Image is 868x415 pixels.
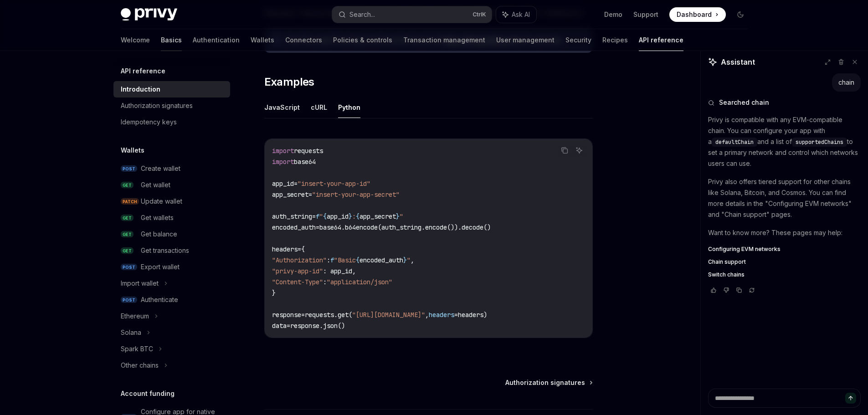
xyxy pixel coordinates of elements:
[141,245,189,256] div: Get transactions
[496,6,536,23] button: Ask AI
[327,278,392,286] span: "application/json"
[141,294,178,305] div: Authenticate
[294,179,298,188] span: =
[356,212,360,220] span: {
[312,190,400,199] span: "insert-your-app-secret"
[407,256,411,264] span: "
[113,81,230,97] a: Introduction
[633,10,658,19] a: Support
[708,114,861,169] p: Privy is compatible with any EVM-compatible chain. You can configure your app with a and a list o...
[121,388,175,399] h5: Account funding
[333,29,392,51] a: Policies & controls
[319,212,323,220] span: "
[845,393,856,404] button: Send message
[121,117,177,128] div: Idempotency keys
[719,98,769,107] span: Searched chain
[121,8,177,21] img: dark logo
[559,144,570,156] button: Copy the contents from the code block
[708,258,746,266] span: Chain support
[272,158,294,166] span: import
[327,256,330,264] span: :
[121,360,159,371] div: Other chains
[352,212,356,220] span: :
[349,212,352,220] span: }
[565,29,591,51] a: Security
[715,138,754,146] span: defaultChain
[141,261,180,272] div: Export wallet
[473,11,486,18] span: Ctrl K
[301,311,305,319] span: =
[287,322,290,330] span: =
[639,29,683,51] a: API reference
[602,29,628,51] a: Recipes
[161,29,182,51] a: Basics
[323,212,327,220] span: {
[458,311,487,319] span: headers)
[121,84,160,95] div: Introduction
[264,97,300,118] button: JavaScript
[121,215,134,221] span: GET
[396,212,400,220] span: }
[121,66,165,77] h5: API reference
[669,7,726,22] a: Dashboard
[121,29,150,51] a: Welcome
[312,212,316,220] span: =
[429,311,454,319] span: headers
[121,297,137,303] span: POST
[141,196,182,207] div: Update wallet
[323,278,327,286] span: :
[121,145,144,156] h5: Wallets
[512,10,530,19] span: Ask AI
[349,9,375,20] div: Search...
[360,256,403,264] span: encoded_auth
[708,227,861,238] p: Want to know more? These pages may help:
[356,256,360,264] span: {
[272,179,294,188] span: app_id
[316,212,319,220] span: f
[193,29,240,51] a: Authentication
[298,245,301,253] span: =
[272,245,298,253] span: headers
[330,256,334,264] span: f
[334,256,356,264] span: "Basic
[272,212,312,220] span: auth_string
[113,210,230,226] a: GETGet wallets
[505,378,592,387] a: Authorization signatures
[272,289,276,297] span: }
[141,229,177,240] div: Get balance
[298,179,370,188] span: "insert-your-app-id"
[121,278,159,289] div: Import wallet
[264,75,314,89] span: Examples
[327,212,349,220] span: app_id
[251,29,274,51] a: Wallets
[708,246,861,253] a: Configuring EVM networks
[272,267,323,275] span: "privy-app-id"
[316,223,319,231] span: =
[425,311,429,319] span: ,
[113,259,230,275] a: POSTExport wallet
[113,226,230,242] a: GETGet balance
[272,256,327,264] span: "Authorization"
[677,10,712,19] span: Dashboard
[141,163,180,174] div: Create wallet
[454,311,458,319] span: =
[290,322,345,330] span: response.json()
[573,144,585,156] button: Ask AI
[733,7,748,22] button: Toggle dark mode
[294,147,323,155] span: requests
[338,97,360,118] button: Python
[113,97,230,114] a: Authorization signatures
[285,29,322,51] a: Connectors
[113,160,230,177] a: POSTCreate wallet
[708,98,861,107] button: Searched chain
[708,176,861,220] p: Privy also offers tiered support for other chains like Solana, Bitcoin, and Cosmos. You can find ...
[121,311,149,322] div: Ethereum
[113,114,230,130] a: Idempotency keys
[113,292,230,308] a: POSTAuthenticate
[311,97,327,118] button: cURL
[113,193,230,210] a: PATCHUpdate wallet
[411,256,414,264] span: ,
[272,223,316,231] span: encoded_auth
[403,29,485,51] a: Transaction management
[505,378,585,387] span: Authorization signatures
